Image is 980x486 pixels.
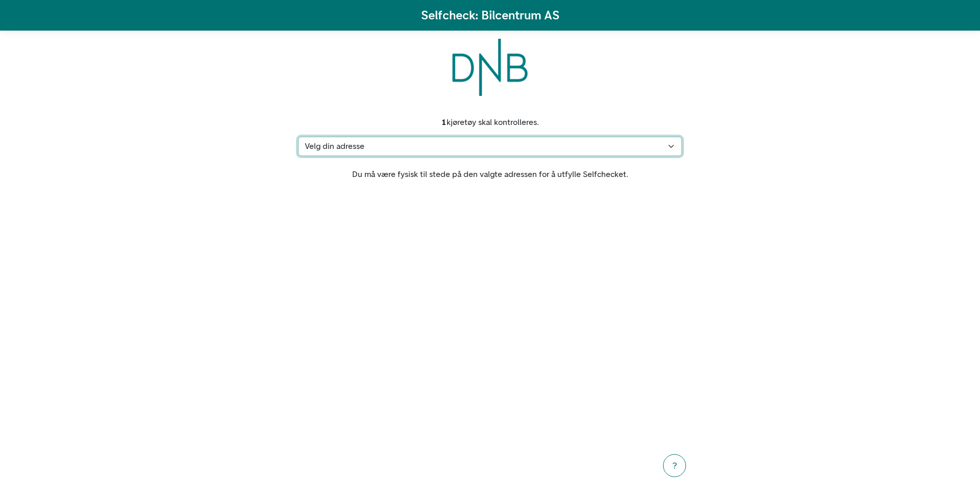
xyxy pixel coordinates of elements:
[298,168,682,181] p: Du må være fysisk til stede på den valgte adressen for å utfylle Selfchecket.
[670,459,679,473] div: ?
[442,117,447,127] strong: 1
[298,116,682,129] div: kjøretøy skal kontrolleres.
[663,454,686,477] button: ?
[452,39,527,96] img: DNB
[421,8,559,23] h1: Selfcheck: Bilcentrum AS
